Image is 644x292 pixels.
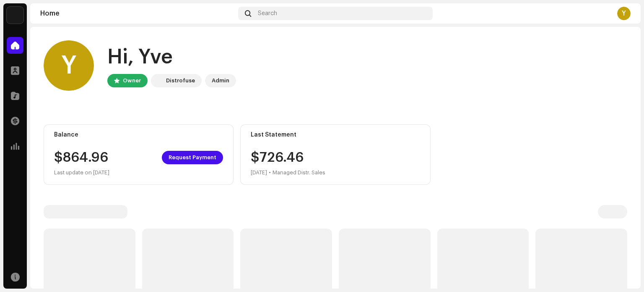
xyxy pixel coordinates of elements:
[54,168,223,178] div: Last update on [DATE]
[166,76,195,86] div: Distrofuse
[251,168,267,178] div: [DATE]
[54,132,223,138] div: Balance
[44,124,234,185] re-o-card-value: Balance
[169,149,216,166] span: Request Payment
[40,10,235,17] div: Home
[258,10,277,17] span: Search
[162,151,223,164] button: Request Payment
[251,132,420,138] div: Last Statement
[269,168,271,178] div: •
[44,40,94,91] div: Y
[7,7,23,24] img: d2aa0cbd-a7c5-4415-a2db-d89cbbfee7ff
[240,124,430,185] re-o-card-value: Last Statement
[153,76,163,86] img: d2aa0cbd-a7c5-4415-a2db-d89cbbfee7ff
[212,76,229,86] div: Admin
[107,44,236,71] div: Hi, Yve
[617,7,631,20] div: Y
[273,168,325,178] div: Managed Distr. Sales
[123,76,141,86] div: Owner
